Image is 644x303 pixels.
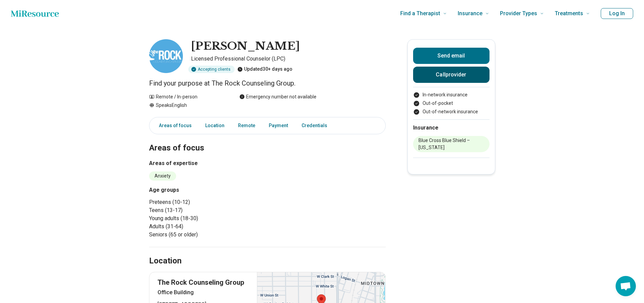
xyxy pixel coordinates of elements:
h2: Location [149,255,182,267]
li: Young adults (18-30) [149,214,265,223]
li: In-network insurance [413,91,490,98]
span: Insurance [458,9,482,18]
a: Home page [11,7,59,20]
li: Blue Cross Blue Shield – [US_STATE] [413,136,490,152]
a: Credentials [297,119,335,133]
li: Teens (13-17) [149,206,265,214]
button: Send email [413,48,490,64]
h3: Age groups [149,186,265,194]
h2: Insurance [413,124,490,132]
p: Licensed Professional Counselor (LPC) [191,55,386,63]
p: Find your purpose at The Rock Counseling Group. [149,78,386,88]
div: Accepting clients [188,66,235,73]
div: Updated 30+ days ago [237,66,292,73]
li: Out-of-pocket [413,100,490,107]
li: Out-of-network insurance [413,108,490,115]
ul: Payment options [413,91,490,115]
li: Anxiety [149,171,176,181]
p: Office Building [158,288,249,297]
a: Areas of focus [151,119,196,133]
span: Treatments [555,9,583,18]
li: Seniors (65 or older) [149,231,265,239]
a: Remote [234,119,259,133]
span: Provider Types [500,9,537,18]
h1: [PERSON_NAME] [191,39,300,53]
a: Payment [265,119,292,133]
p: The Rock Counseling Group [158,278,249,287]
div: Open chat [616,276,636,296]
div: Speaks English [149,102,226,109]
li: Adults (31-64) [149,223,265,231]
button: Log In [601,8,633,19]
button: Callprovider [413,67,490,83]
div: Remote / In-person [149,93,226,100]
div: Emergency number not available [239,93,316,100]
li: Preteens (10-12) [149,198,265,206]
img: Jillanna Mercer, Licensed Professional Counselor (LPC) [149,39,183,73]
h3: Areas of expertise [149,159,386,167]
a: Location [201,119,229,133]
span: Find a Therapist [400,9,440,18]
h2: Areas of focus [149,126,386,154]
